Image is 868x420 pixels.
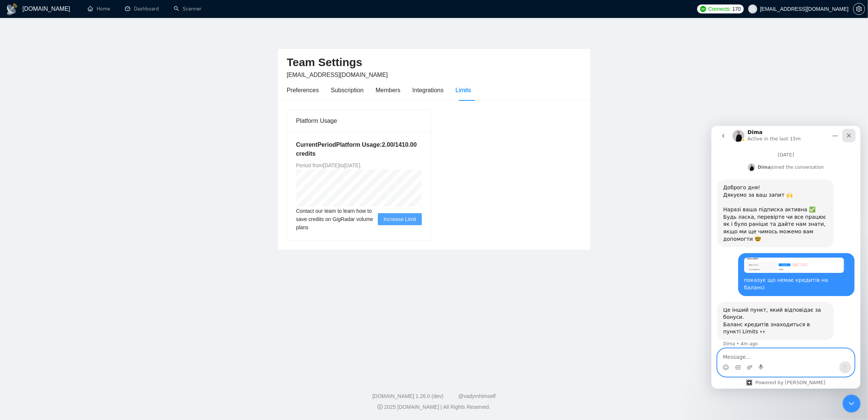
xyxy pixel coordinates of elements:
span: user [750,6,755,12]
span: Contact our team to learn how to save credits on GigRadar volume plans [296,207,378,231]
div: Platform Usage [296,110,422,131]
div: Members [376,85,401,95]
div: Integrations [413,85,444,95]
span: [EMAIL_ADDRESS][DOMAIN_NAME] [287,72,388,78]
div: Preferences [287,85,319,95]
a: dashboardDashboard [125,6,159,12]
span: Increase Limit [383,215,416,223]
h5: Current Period Platform Usage: 2.00 / 1410.00 credits [296,140,422,158]
span: 170 [732,5,740,13]
iframe: Intercom live chat [711,126,861,389]
span: setting [853,6,865,12]
div: Subscription [331,85,364,95]
img: logo [6,3,18,15]
div: 2025 [DOMAIN_NAME] | All Rights Reserved. [6,403,862,411]
span: Period from [DATE] to [DATE] . [296,162,362,168]
button: setting [853,3,865,15]
iframe: Intercom live chat [843,395,861,413]
button: Increase Limit [378,213,422,225]
a: searchScanner [174,6,201,12]
img: upwork-logo.png [700,6,706,12]
a: setting [853,6,865,12]
span: Connects: [708,5,731,13]
a: homeHome [88,6,110,12]
div: Limits [455,85,471,95]
h2: Team Settings [287,55,582,70]
a: @vadymhimself [458,393,496,399]
span: copyright [377,404,383,410]
a: [DOMAIN_NAME] 1.26.0 (dev) [372,393,444,399]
